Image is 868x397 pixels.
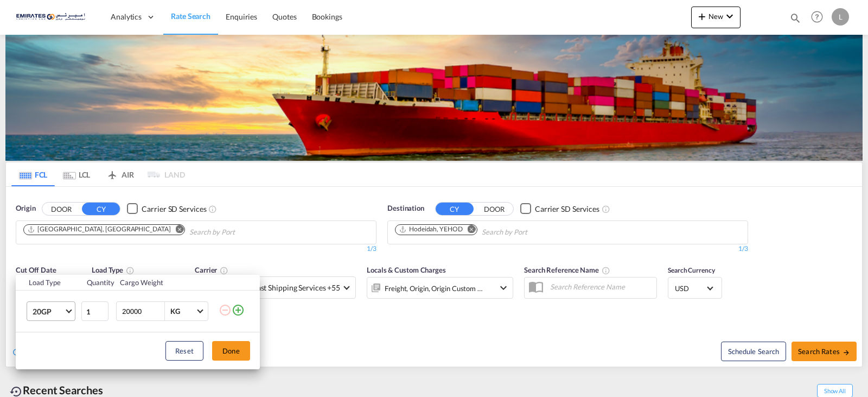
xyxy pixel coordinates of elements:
input: Qty [81,301,108,321]
th: Load Type [16,275,80,291]
button: Reset [165,341,203,361]
md-icon: icon-plus-circle-outline [232,304,245,317]
button: Done [212,341,250,361]
div: KG [170,307,180,316]
input: Enter Weight [121,302,164,320]
div: Cargo Weight [120,278,212,287]
md-select: Choose: 20GP [27,301,75,321]
span: 20GP [33,306,64,317]
th: Quantity [80,275,114,291]
md-icon: icon-minus-circle-outline [219,304,232,317]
